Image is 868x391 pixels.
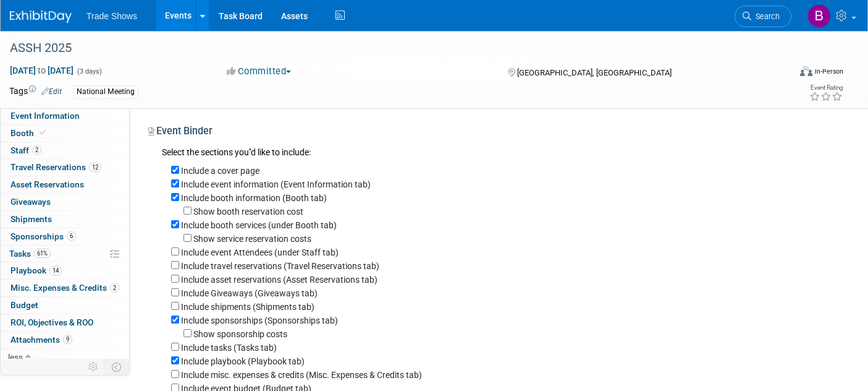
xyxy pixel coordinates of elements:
[800,66,812,76] img: Format-Inperson.png
[1,176,129,193] a: Asset Reservations
[162,146,834,160] div: Select the sections you''d like to include:
[181,343,277,353] label: Include tasks (Tasks tab)
[807,4,831,28] img: Becca Rensi
[1,211,129,228] a: Shipments
[751,12,780,21] span: Search
[1,228,129,245] a: Sponsorships6
[9,65,74,76] span: [DATE] [DATE]
[11,197,51,207] span: Giveaways
[67,231,76,241] span: 6
[1,262,129,279] a: Playbook14
[8,352,23,362] span: less
[181,356,305,366] label: Include playbook (Playbook tab)
[49,266,62,275] span: 14
[11,214,52,224] span: Shipments
[11,265,62,275] span: Playbook
[1,125,129,142] a: Booth
[11,300,38,310] span: Budget
[193,234,311,244] label: Show service reservation costs
[32,145,41,155] span: 2
[181,247,339,257] label: Include event Attendees (under Staff tab)
[1,297,129,314] a: Budget
[222,65,296,78] button: Committed
[193,207,303,217] label: Show booth reservation cost
[517,68,672,77] span: [GEOGRAPHIC_DATA], [GEOGRAPHIC_DATA]
[181,302,314,312] label: Include shipments (Shipments tab)
[1,108,129,124] a: Event Information
[83,359,104,375] td: Personalize Event Tab Strip
[1,246,129,262] a: Tasks61%
[73,85,138,98] div: National Meeting
[181,193,327,203] label: Include booth information (Booth tab)
[11,128,48,138] span: Booth
[11,145,41,155] span: Staff
[1,142,129,159] a: Staff2
[11,317,93,327] span: ROI, Objectives & ROO
[181,166,259,176] label: Include a cover page
[40,129,46,136] i: Booth reservation complete
[1,194,129,210] a: Giveaways
[181,220,337,230] label: Include booth services (under Booth tab)
[735,6,791,27] a: Search
[1,159,129,176] a: Travel Reservations12
[86,11,137,21] span: Trade Shows
[148,124,834,142] div: Event Binder
[104,359,130,375] td: Toggle Event Tabs
[809,85,843,91] div: Event Rating
[1,349,129,366] a: less
[10,11,72,23] img: ExhibitDay
[1,314,129,331] a: ROI, Objectives & ROO
[76,67,102,75] span: (3 days)
[181,370,422,380] label: Include misc. expenses & credits (Misc. Expenses & Credits tab)
[181,316,338,325] label: Include sponsorships (Sponsorships tab)
[34,249,51,258] span: 61%
[181,288,318,298] label: Include Giveaways (Giveaways tab)
[720,64,843,83] div: Event Format
[9,249,51,259] span: Tasks
[11,179,84,189] span: Asset Reservations
[63,335,72,344] span: 9
[11,231,76,241] span: Sponsorships
[11,335,72,345] span: Attachments
[9,85,62,99] td: Tags
[11,162,101,172] span: Travel Reservations
[41,87,62,96] a: Edit
[1,280,129,296] a: Misc. Expenses & Credits2
[181,275,377,285] label: Include asset reservations (Asset Reservations tab)
[181,261,379,271] label: Include travel reservations (Travel Reservations tab)
[89,163,101,172] span: 12
[36,66,48,75] span: to
[181,179,371,189] label: Include event information (Event Information tab)
[11,283,119,293] span: Misc. Expenses & Credits
[193,329,287,339] label: Show sponsorship costs
[814,67,843,76] div: In-Person
[1,332,129,348] a: Attachments9
[11,111,80,121] span: Event Information
[6,37,772,59] div: ASSH 2025
[110,283,119,293] span: 2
